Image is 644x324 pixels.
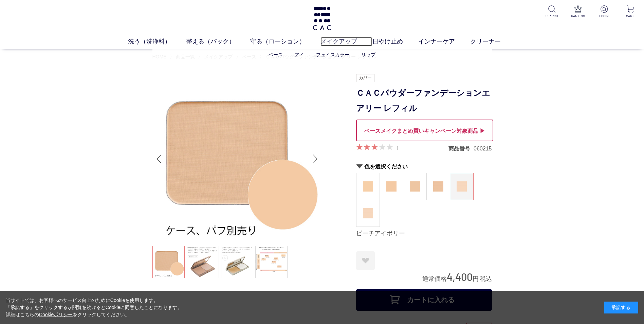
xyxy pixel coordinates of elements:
[295,52,304,57] a: アイ
[269,52,283,57] a: ベース
[427,173,450,200] a: アーモンドオークル
[186,37,250,46] a: 整える（パック）
[356,163,492,170] h2: 色を選択ください
[356,230,492,238] div: ピーチアイボリー
[312,7,332,30] img: logo
[480,275,492,282] span: 税込
[361,52,375,57] a: リップ
[152,74,322,244] img: ＣＡＣパウダーファンデーション エアリー レフィル マカダミアオークル
[470,37,516,46] a: クリーナー
[152,145,166,173] div: Previous slide
[356,86,492,116] h1: ＣＡＣパウダーファンデーションエアリー レフィル
[433,181,443,192] img: アーモンドオークル
[450,173,474,200] dl: ピーチアイボリー
[544,14,560,19] p: SEARCH
[570,5,586,19] a: RANKING
[380,173,403,200] a: マカダミアオークル
[316,52,349,57] a: フェイスカラー
[403,173,426,200] a: ヘーゼルオークル
[596,5,612,19] a: LOGIN
[474,145,492,152] dd: 060215
[356,289,492,311] button: カートに入れる
[447,270,473,283] span: 4,400
[397,144,399,151] a: 1
[448,145,474,152] dt: 商品番号
[570,14,586,19] p: RANKING
[386,181,397,192] img: マカダミアオークル
[356,251,375,270] a: お気に入りに登録する
[356,200,380,227] dl: ピーチベージュ
[596,14,612,19] p: LOGIN
[39,312,73,317] a: Cookieポリシー
[363,208,373,218] img: ピーチベージュ
[380,173,403,200] dl: マカダミアオークル
[363,181,373,192] img: ココナッツオークル
[457,181,467,192] img: ピーチアイボリー
[356,200,380,227] a: ピーチベージュ
[372,37,418,46] a: 日やけ止め
[309,145,322,173] div: Next slide
[320,37,372,46] a: メイクアップ
[410,181,420,192] img: ヘーゼルオークル
[622,14,639,19] p: CART
[356,173,380,200] dl: ココナッツオークル
[426,173,450,200] dl: アーモンドオークル
[622,5,639,19] a: CART
[6,297,182,318] div: 当サイトでは、お客様へのサービス向上のためにCookieを使用します。 「承諾する」をクリックするか閲覧を続けるとCookieに同意したことになります。 詳細はこちらの をクリックしてください。
[356,74,374,82] img: カバー
[473,275,479,282] span: 円
[418,37,470,46] a: インナーケア
[544,5,560,19] a: SEARCH
[128,37,186,46] a: 洗う（洗浄料）
[422,275,447,282] span: 通常価格
[403,173,427,200] dl: ヘーゼルオークル
[250,37,320,46] a: 守る（ローション）
[356,173,380,200] a: ココナッツオークル
[604,302,638,313] div: 承諾する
